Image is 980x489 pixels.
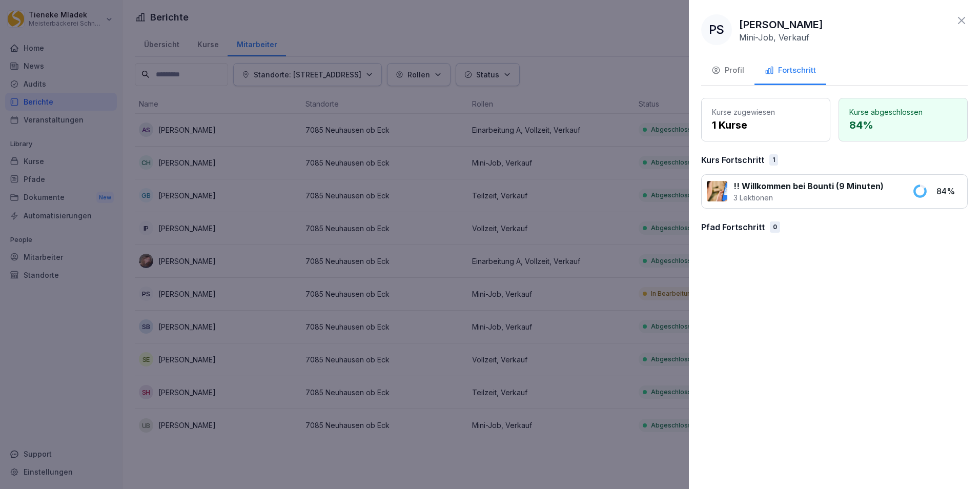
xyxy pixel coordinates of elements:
p: Pfad Fortschritt [701,221,765,233]
p: Kurs Fortschritt [701,154,764,166]
p: [PERSON_NAME] [739,17,823,32]
p: 1 Kurse [712,117,820,133]
button: Fortschritt [754,57,826,85]
div: Profil [711,65,744,76]
button: Profil [701,57,754,85]
div: 0 [770,221,780,233]
p: 3 Lektionen [733,192,884,203]
div: PS [701,14,732,45]
p: Mini-Job, Verkauf [739,32,809,43]
div: 1 [769,154,778,166]
p: !! Willkommen bei Bounti (9 Minuten) [733,180,884,192]
p: Kurse abgeschlossen [849,107,957,117]
p: Kurse zugewiesen [712,107,820,117]
p: 84 % [936,185,962,197]
div: Fortschritt [765,65,816,76]
p: 84 % [849,117,957,133]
